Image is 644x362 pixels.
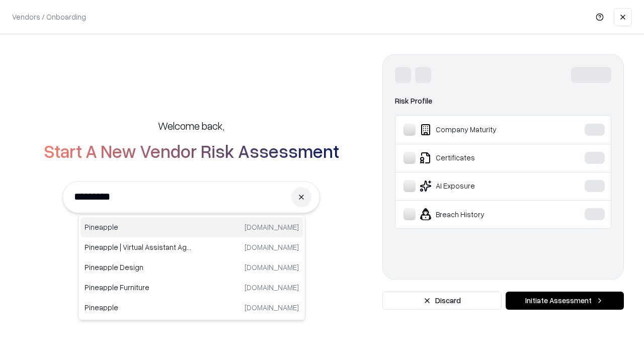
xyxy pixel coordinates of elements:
[85,222,192,232] p: Pineapple
[506,292,624,310] button: Initiate Assessment
[245,282,299,293] p: [DOMAIN_NAME]
[85,242,192,252] p: Pineapple | Virtual Assistant Agency
[85,262,192,273] p: Pineapple Design
[404,124,554,136] div: Company Maturity
[78,215,305,320] div: Suggestions
[85,282,192,293] p: Pineapple Furniture
[404,180,554,192] div: AI Exposure
[44,141,339,161] h2: Start A New Vendor Risk Assessment
[245,302,299,313] p: [DOMAIN_NAME]
[395,95,611,107] div: Risk Profile
[382,292,502,310] button: Discard
[245,262,299,273] p: [DOMAIN_NAME]
[245,222,299,232] p: [DOMAIN_NAME]
[12,12,86,22] p: Vendors / Onboarding
[85,302,192,313] p: Pineapple
[404,152,554,164] div: Certificates
[158,119,224,133] h5: Welcome back,
[404,208,554,220] div: Breach History
[245,242,299,252] p: [DOMAIN_NAME]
